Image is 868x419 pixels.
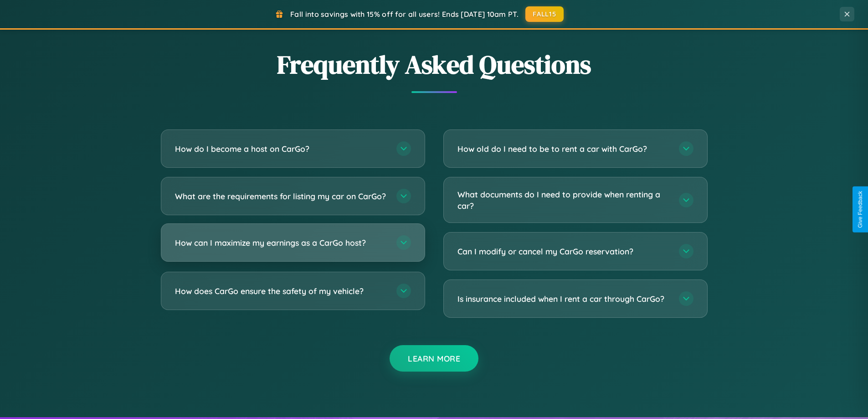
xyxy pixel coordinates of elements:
[525,6,564,22] button: FALL15
[457,189,670,211] h3: What documents do I need to provide when renting a car?
[175,191,387,202] h3: What are the requirements for listing my car on CarGo?
[390,345,478,372] button: Learn More
[457,246,670,257] h3: Can I modify or cancel my CarGo reservation?
[290,10,519,19] span: Fall into savings with 15% off for all users! Ends [DATE] 10am PT.
[161,47,708,82] h2: Frequently Asked Questions
[175,143,387,155] h3: How do I become a host on CarGo?
[457,143,670,155] h3: How old do I need to be to rent a car with CarGo?
[175,285,387,297] h3: How does CarGo ensure the safety of my vehicle?
[457,293,670,305] h3: Is insurance included when I rent a car through CarGo?
[175,237,387,248] h3: How can I maximize my earnings as a CarGo host?
[857,191,863,228] div: Give Feedback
